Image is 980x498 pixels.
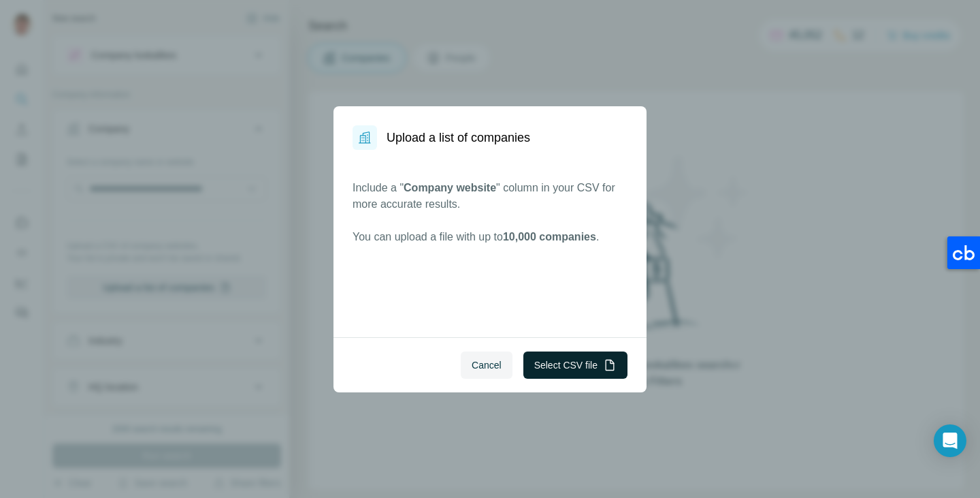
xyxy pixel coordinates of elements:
p: Include a " " column in your CSV for more accurate results. [353,180,627,213]
p: You can upload a file with up to . [353,229,627,245]
span: Company website [404,182,496,193]
div: Open Intercom Messenger [934,424,966,457]
span: Cancel [472,358,502,372]
h1: Upload a list of companies [387,128,530,147]
button: Select CSV file [523,352,627,379]
button: Cancel [461,352,512,379]
span: 10,000 companies [503,231,596,243]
